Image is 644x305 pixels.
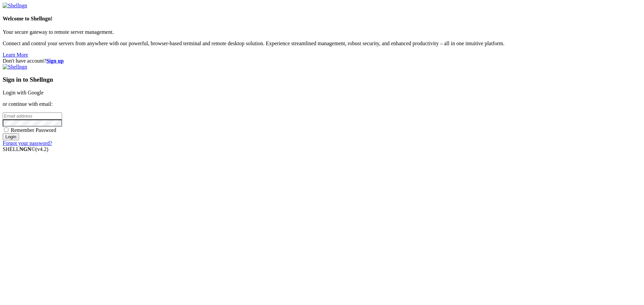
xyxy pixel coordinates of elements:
span: 4.2.0 [36,146,49,152]
a: Sign up [46,58,64,64]
p: Connect and control your servers from anywhere with our powerful, browser-based terminal and remo... [3,41,641,47]
h3: Sign in to Shellngn [3,76,641,83]
img: Shellngn [3,64,27,70]
span: SHELL © [3,146,48,152]
input: Login [3,133,19,140]
span: Remember Password [11,127,56,133]
div: Don't have account? [3,58,641,64]
p: Your secure gateway to remote server management. [3,29,641,35]
input: Email address [3,112,62,120]
input: Remember Password [4,128,8,132]
a: Forgot your password? [3,140,52,146]
a: Learn More [3,52,28,58]
p: or continue with email: [3,101,641,107]
img: Shellngn [3,3,27,9]
h4: Welcome to Shellngn! [3,16,641,22]
a: Login with Google [3,90,44,95]
b: NGN [19,146,32,152]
